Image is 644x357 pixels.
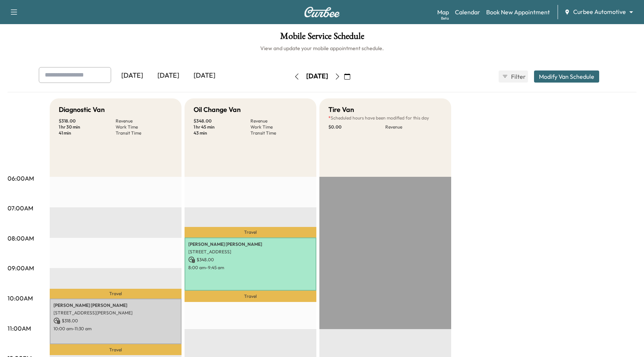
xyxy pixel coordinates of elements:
[250,118,307,124] p: Revenue
[306,72,328,81] div: [DATE]
[534,70,599,83] button: Modify Van Schedule
[385,124,442,130] p: Revenue
[53,326,178,332] p: 10:00 am - 11:30 am
[328,115,442,121] p: Scheduled hours have been modified for this day
[188,256,313,263] p: $ 348.00
[8,294,33,303] p: 10:00AM
[50,344,182,355] p: Travel
[186,67,223,84] div: [DATE]
[8,234,34,243] p: 08:00AM
[59,130,116,136] p: 41 min
[53,302,178,308] p: [PERSON_NAME] [PERSON_NAME]
[8,324,31,333] p: 11:00AM
[59,124,116,130] p: 1 hr 30 min
[116,130,172,136] p: Transit Time
[486,8,550,17] a: Book New Appointment
[188,265,313,271] p: 8:00 am - 9:45 am
[194,130,250,136] p: 43 min
[185,291,316,302] p: Travel
[114,67,150,84] div: [DATE]
[499,70,528,83] button: Filter
[8,204,33,213] p: 07:00AM
[150,67,186,84] div: [DATE]
[8,174,34,183] p: 06:00AM
[573,8,626,16] span: Curbee Automotive
[194,124,250,130] p: 1 hr 45 min
[194,104,241,115] h5: Oil Change Van
[116,118,172,124] p: Revenue
[53,317,178,324] p: $ 318.00
[188,249,313,255] p: [STREET_ADDRESS]
[8,44,636,52] h6: View and update your mobile appointment schedule.
[511,72,525,81] span: Filter
[59,118,116,124] p: $ 318.00
[304,7,340,17] img: Curbee Logo
[188,241,313,247] p: [PERSON_NAME] [PERSON_NAME]
[437,8,449,17] a: MapBeta
[328,104,354,115] h5: Tire Van
[194,118,250,124] p: $ 348.00
[250,124,307,130] p: Work Time
[59,104,105,115] h5: Diagnostic Van
[441,15,449,21] div: Beta
[8,32,636,44] h1: Mobile Service Schedule
[455,8,480,17] a: Calendar
[328,124,385,130] p: $ 0.00
[50,289,182,299] p: Travel
[116,124,172,130] p: Work Time
[185,227,316,237] p: Travel
[8,264,34,273] p: 09:00AM
[250,130,307,136] p: Transit Time
[53,310,178,316] p: [STREET_ADDRESS][PERSON_NAME]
